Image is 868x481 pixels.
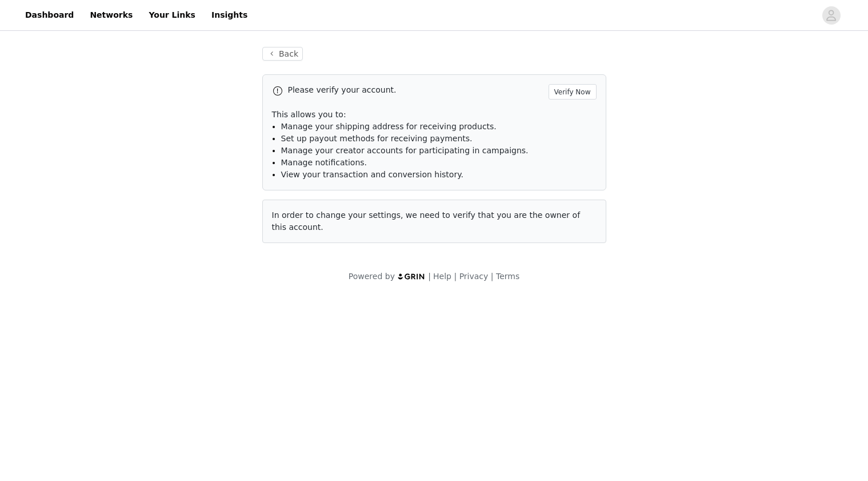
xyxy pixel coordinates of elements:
span: | [454,272,457,281]
a: Your Links [142,2,202,28]
p: Please verify your account. [288,84,544,96]
span: | [491,272,494,281]
span: Manage notifications. [281,158,367,167]
img: logo [397,273,426,280]
a: Terms [496,272,519,281]
div: avatar [826,6,837,25]
span: | [428,272,431,281]
a: Privacy [459,272,489,281]
button: Back [262,47,303,61]
span: Manage your creator accounts for participating in campaigns. [281,146,529,155]
p: This allows you to: [272,109,597,121]
button: Verify Now [549,84,597,100]
a: Insights [205,2,254,28]
a: Help [433,272,451,281]
span: In order to change your settings, we need to verify that you are the owner of this account. [272,210,581,232]
span: View your transaction and conversion history. [281,170,463,179]
a: Networks [83,2,139,28]
a: Dashboard [18,2,81,28]
span: Powered by [349,272,395,281]
span: Manage your shipping address for receiving products. [281,122,497,131]
span: Set up payout methods for receiving payments. [281,134,473,143]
